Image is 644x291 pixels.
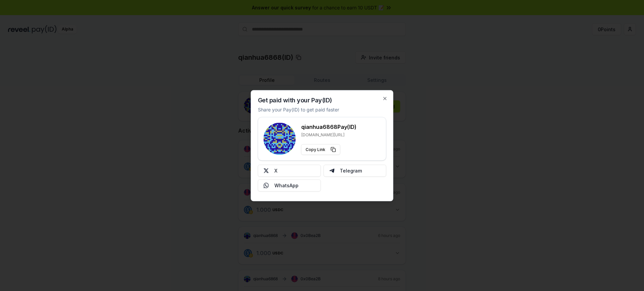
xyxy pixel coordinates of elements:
[258,179,321,191] button: WhatsApp
[258,106,339,113] p: Share your Pay(ID) to get paid faster
[301,144,340,155] button: Copy Link
[258,164,321,177] button: X
[258,97,332,103] h2: Get paid with your Pay(ID)
[323,164,386,177] button: Telegram
[329,168,334,173] img: Telegram
[301,123,357,131] h3: qianhua6868 Pay(ID)
[264,183,269,188] img: Whatsapp
[264,168,269,173] img: X
[301,132,357,137] p: [DOMAIN_NAME][URL]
